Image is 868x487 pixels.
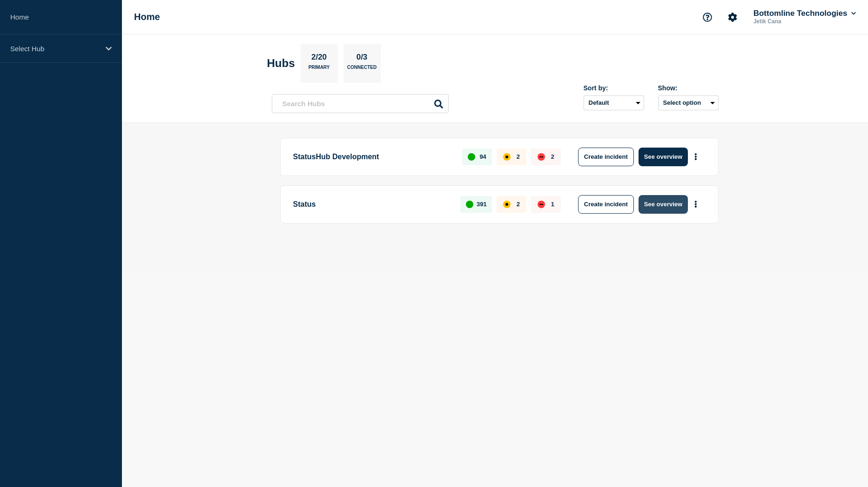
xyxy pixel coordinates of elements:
[353,53,371,65] p: 0/3
[134,12,160,22] h1: Home
[309,65,330,74] p: Primary
[584,84,644,92] div: Sort by:
[517,153,520,160] p: 2
[293,148,452,166] p: StatusHub Development
[479,153,486,160] p: 94
[690,148,702,165] button: More actions
[551,201,554,208] p: 1
[578,195,634,214] button: Create incident
[658,95,719,110] button: Select option
[503,153,511,161] div: affected
[272,94,449,113] input: Search Hubs
[347,65,377,74] p: Connected
[698,7,717,27] button: Support
[551,153,554,160] p: 2
[10,45,100,53] p: Select Hub
[538,201,545,208] div: down
[639,195,688,214] button: See overview
[752,18,848,25] p: Jetik Cana
[517,201,520,208] p: 2
[639,148,688,166] button: See overview
[690,196,702,213] button: More actions
[503,201,511,208] div: affected
[267,57,295,70] h2: Hubs
[578,148,634,166] button: Create incident
[538,153,545,161] div: down
[723,7,742,27] button: Account settings
[466,201,473,208] div: up
[477,201,487,208] p: 391
[293,195,450,214] p: Status
[308,53,330,65] p: 2/20
[752,9,858,18] button: Bottomline Technologies
[658,84,719,92] div: Show:
[584,95,644,110] select: Sort by
[468,153,475,161] div: up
